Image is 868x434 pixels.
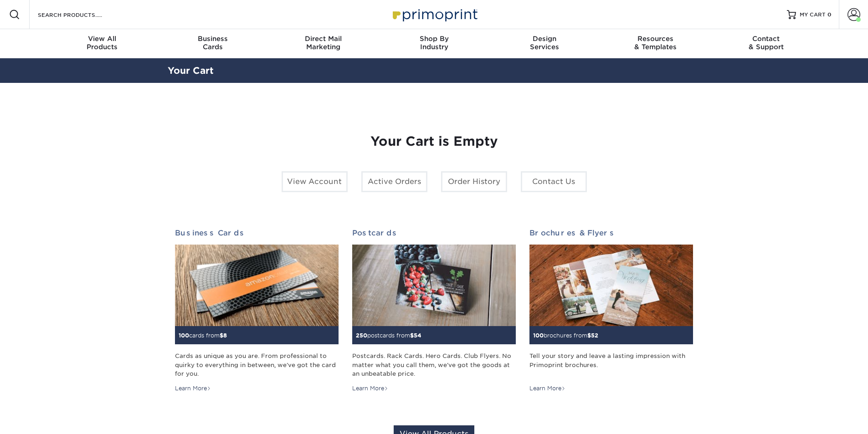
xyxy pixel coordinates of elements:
a: Business Cards 100cards from$8 Cards as unique as you are. From professional to quirky to everyth... [175,229,339,393]
span: $ [587,332,591,339]
small: postcards from [356,332,421,339]
a: Shop ByIndustry [379,29,489,58]
h1: Your Cart is Empty [175,134,693,149]
span: Resources [600,35,711,43]
span: 52 [591,332,598,339]
a: View AllProducts [47,29,158,58]
span: MY CART [800,11,826,19]
div: Tell your story and leave a lasting impression with Primoprint brochures. [529,352,693,378]
a: Order History [441,171,507,192]
a: Postcards 250postcards from$54 Postcards. Rack Cards. Hero Cards. Club Flyers. No matter what you... [352,229,516,393]
a: DesignServices [489,29,600,58]
span: $ [220,332,223,339]
div: Marketing [268,35,379,51]
img: Postcards [352,245,516,327]
a: Resources& Templates [600,29,711,58]
span: 8 [223,332,227,339]
a: Direct MailMarketing [268,29,379,58]
div: Postcards. Rack Cards. Hero Cards. Club Flyers. No matter what you call them, we've got the goods... [352,352,516,378]
img: Brochures & Flyers [529,245,693,327]
img: Primoprint [389,5,480,24]
h2: Postcards [352,229,516,237]
a: View Account [282,171,348,192]
small: cards from [179,332,227,339]
span: Direct Mail [268,35,379,43]
a: Your Cart [168,65,214,76]
span: View All [47,35,158,43]
img: Business Cards [175,245,339,327]
div: Services [489,35,600,51]
span: 100 [179,332,189,339]
small: brochures from [533,332,598,339]
input: SEARCH PRODUCTS..... [37,9,126,20]
div: Learn More [352,384,388,393]
a: Active Orders [361,171,427,192]
span: Shop By [379,35,489,43]
div: Learn More [175,384,211,393]
div: & Templates [600,35,711,51]
a: BusinessCards [157,29,268,58]
a: Brochures & Flyers 100brochures from$52 Tell your story and leave a lasting impression with Primo... [529,229,693,393]
a: Contact Us [521,171,587,192]
span: 250 [356,332,367,339]
span: $ [410,332,414,339]
h2: Business Cards [175,229,339,237]
div: Cards as unique as you are. From professional to quirky to everything in between, we've got the c... [175,352,339,378]
div: Learn More [529,384,565,393]
span: Design [489,35,600,43]
div: & Support [711,35,822,51]
span: 0 [827,11,832,18]
div: Industry [379,35,489,51]
span: 54 [414,332,421,339]
div: Products [47,35,158,51]
span: 100 [533,332,544,339]
span: Business [157,35,268,43]
a: Contact& Support [711,29,822,58]
h2: Brochures & Flyers [529,229,693,237]
div: Cards [157,35,268,51]
span: Contact [711,35,822,43]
